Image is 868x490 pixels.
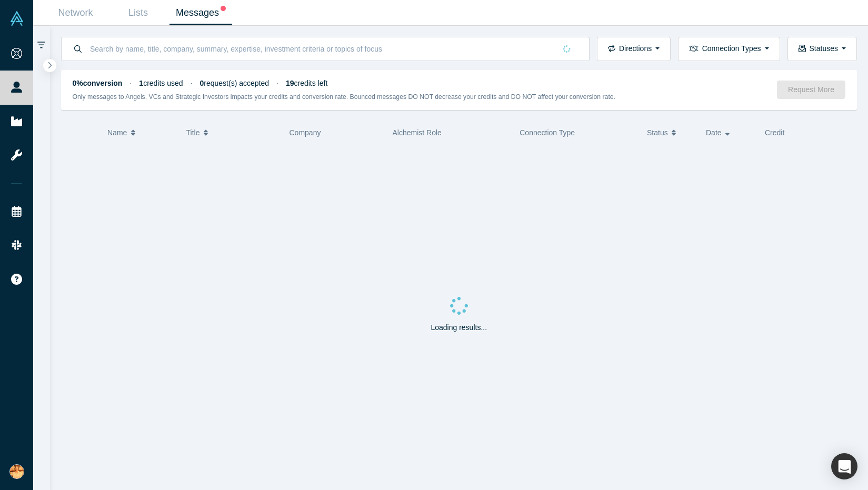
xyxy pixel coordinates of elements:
input: Search by name, title, company, summary, expertise, investment criteria or topics of focus [89,36,556,61]
button: Status [647,122,695,144]
span: · [191,79,193,87]
span: · [276,79,278,87]
a: Network [44,1,107,25]
span: request(s) accepted [200,79,270,87]
button: Statuses [787,37,857,61]
span: Connection Type [520,128,575,137]
strong: 0 [200,79,204,87]
button: Title [186,122,278,144]
span: Status [647,122,668,144]
p: Loading results... [431,322,487,333]
strong: 1 [139,79,143,87]
a: Messages [169,1,232,25]
span: Company [290,128,321,137]
span: Name [107,122,127,144]
span: Credit [765,128,784,137]
span: credits used [139,79,183,87]
span: · [129,79,132,87]
button: Directions [597,37,671,61]
small: Only messages to Angels, VCs and Strategic Investors impacts your credits and conversion rate. Bo... [73,93,616,101]
button: Connection Types [678,37,780,61]
span: Alchemist Role [393,128,442,137]
span: credits left [286,79,327,87]
span: Date [706,122,722,144]
strong: 19 [286,79,294,87]
strong: 0% conversion [73,79,123,87]
img: Sumina Koiso's Account [9,464,24,479]
button: Date [706,122,754,144]
button: Name [107,122,175,144]
img: Alchemist Vault Logo [9,11,24,26]
span: Title [186,122,200,144]
a: Lists [107,1,169,25]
